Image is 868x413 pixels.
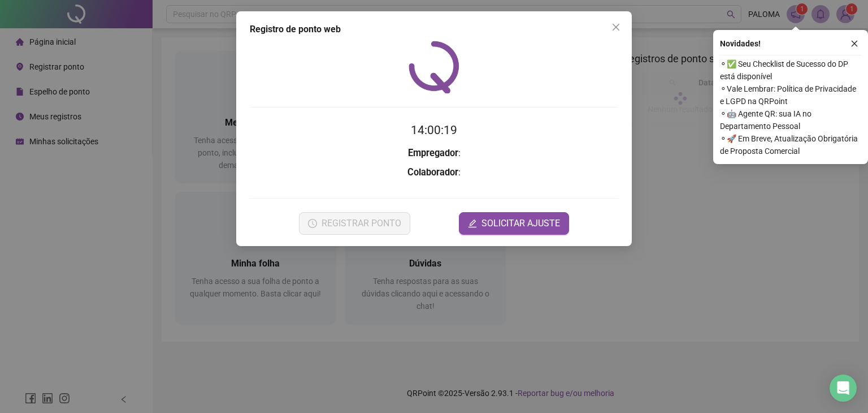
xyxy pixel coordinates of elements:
[459,212,569,235] button: editSOLICITAR AJUSTE
[720,58,861,83] span: ⚬ ✅ Seu Checklist de Sucesso do DP está disponível
[607,18,625,36] button: Close
[250,23,618,36] div: Registro de ponto web
[720,83,861,107] span: ⚬ Vale Lembrar: Política de Privacidade e LGPD na QRPoint
[411,123,457,137] time: 14:00:19
[850,40,858,48] span: close
[299,212,410,235] button: REGISTRAR PONTO
[409,41,459,93] img: QRPoint
[481,217,560,230] span: SOLICITAR AJUSTE
[720,107,861,132] span: ⚬ 🤖 Agente QR: sua IA no Departamento Pessoal
[250,146,618,161] h3: :
[468,219,477,228] span: edit
[408,148,458,158] strong: Empregador
[830,375,857,402] div: Open Intercom Messenger
[407,167,458,178] strong: Colaborador
[720,132,861,157] span: ⚬ 🚀 Em Breve, Atualização Obrigatória de Proposta Comercial
[250,165,618,180] h3: :
[720,37,761,50] span: Novidades !
[611,23,620,32] span: close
